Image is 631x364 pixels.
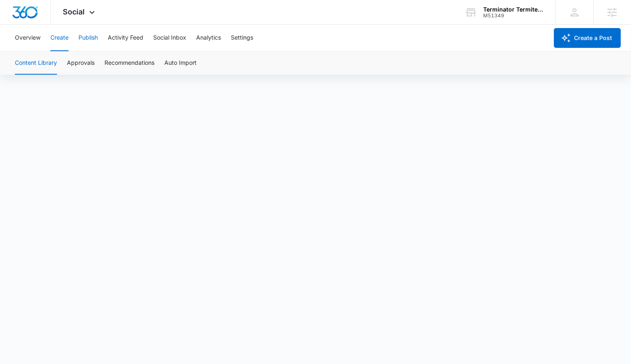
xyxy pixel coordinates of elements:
button: Recommendations [104,52,154,75]
button: Analytics [196,25,221,51]
button: Social Inbox [153,25,186,51]
span: Social [63,7,85,16]
div: account id [484,13,544,19]
button: Content Library [15,52,57,75]
button: Auto Import [164,52,197,75]
button: Approvals [67,52,95,75]
button: Publish [78,25,98,51]
button: Create [50,25,69,51]
button: Settings [231,25,253,51]
button: Activity Feed [108,25,143,51]
button: Overview [15,25,40,51]
div: account name [484,6,544,13]
button: Create a Post [554,28,621,48]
